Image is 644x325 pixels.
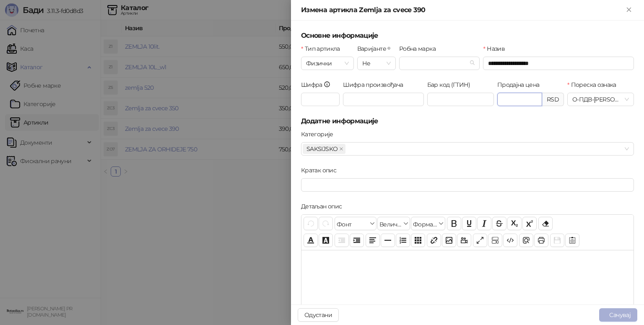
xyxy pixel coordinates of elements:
[381,234,395,247] button: Хоризонтална линија
[306,144,338,153] span: SAKSIJSKO
[492,217,506,230] button: Прецртано
[483,44,510,53] label: Назив
[301,130,338,139] label: Категорије
[473,234,487,247] button: Приказ преко целог екрана
[519,234,533,247] button: Преглед
[534,234,548,247] button: Штампај
[447,217,461,230] button: Подебљано
[343,93,424,106] input: Шифра произвођача
[507,217,522,230] button: Индексирано
[427,80,475,89] label: Бар код (ГТИН)
[399,44,441,53] label: Робна марка
[304,217,318,230] button: Поврати
[462,217,476,230] button: Подвучено
[301,44,345,53] label: Тип артикла
[339,147,343,151] span: close
[542,93,564,106] div: RSD
[362,57,391,70] span: Не
[572,93,629,106] span: О-ПДВ - [PERSON_NAME] ( 20,00 %)
[301,202,347,211] label: Детаљан опис
[404,57,467,70] input: Робна марка
[477,217,491,230] button: Искошено
[301,31,634,41] h5: Основне информације
[503,234,517,247] button: Приказ кода
[306,57,349,70] span: Физички
[427,93,494,106] input: Бар код (ГТИН)
[538,217,553,230] button: Уклони формат
[343,80,408,89] label: Шифра произвођача
[319,217,333,230] button: Понови
[599,308,637,322] button: Сачувај
[301,178,634,192] input: Кратак опис
[301,5,624,15] div: Измена артикла Zemlja za cvece 390
[350,234,364,247] button: Увлачење
[567,80,621,89] label: Пореска ознака
[377,217,410,230] button: Величина
[303,144,345,154] span: SAKSIJSKO
[427,234,441,247] button: Веза
[335,234,349,247] button: Извлачење
[301,80,336,89] label: Шифра
[366,234,380,247] button: Поравнање
[457,234,471,247] button: Видео
[301,116,634,126] h5: Додатне информације
[550,234,564,247] button: Сачувај
[357,44,396,53] label: Варијанте
[396,234,410,247] button: Листа
[497,80,545,89] label: Продајна цена
[298,308,339,322] button: Одустани
[624,5,634,15] button: Close
[319,234,333,247] button: Боја позадине
[488,234,502,247] button: Прикажи блокове
[483,57,634,70] input: Назив
[411,234,425,247] button: Табела
[301,166,341,175] label: Кратак опис
[304,234,318,247] button: Боја текста
[335,217,377,230] button: Фонт
[411,217,445,230] button: Формати
[565,234,579,247] button: Шаблон
[522,217,537,230] button: Експонент
[442,234,456,247] button: Слика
